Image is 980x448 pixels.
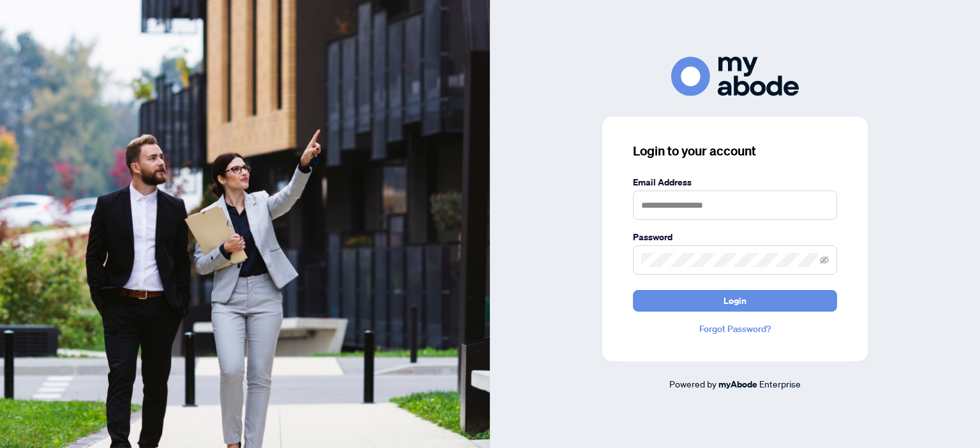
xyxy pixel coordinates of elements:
[820,256,829,264] span: eye-invisible
[671,57,799,96] img: ma-logo
[633,142,837,160] h3: Login to your account
[633,322,837,336] a: Forgot Password?
[633,230,837,244] label: Password
[718,377,757,391] a: myAbode
[669,378,716,389] span: Powered by
[633,290,837,312] button: Login
[759,378,801,389] span: Enterprise
[724,291,746,311] span: Login
[633,175,837,189] label: Email Address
